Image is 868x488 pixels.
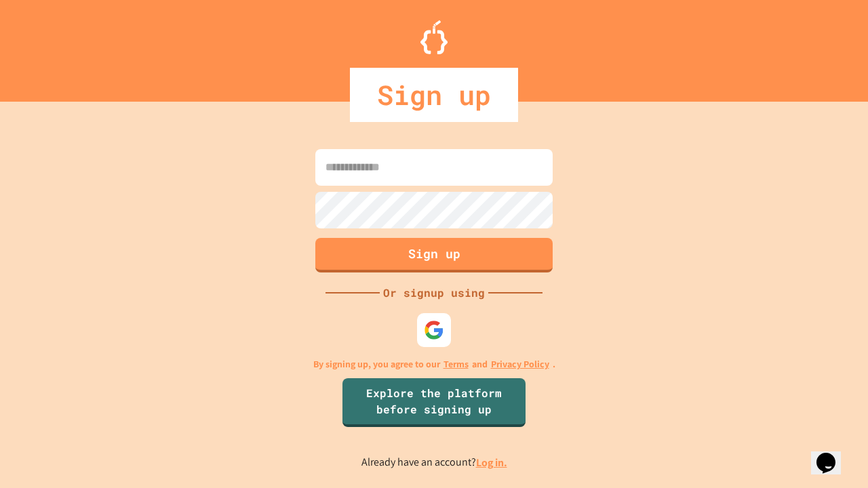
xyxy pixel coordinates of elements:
[313,357,555,371] p: By signing up, you agree to our and .
[361,454,507,471] p: Already have an account?
[476,455,507,470] a: Log in.
[350,68,518,122] div: Sign up
[755,375,854,432] iframe: chat widget
[380,285,488,301] div: Or signup using
[315,238,553,272] button: Sign up
[424,320,444,340] img: google-icon.svg
[420,20,448,54] img: Logo.svg
[811,434,854,474] iframe: chat widget
[342,378,526,427] a: Explore the platform before signing up
[443,357,469,371] a: Terms
[491,357,549,371] a: Privacy Policy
